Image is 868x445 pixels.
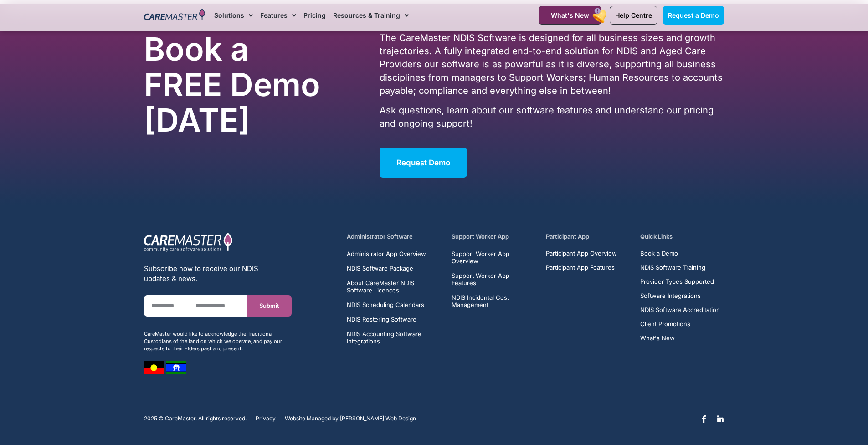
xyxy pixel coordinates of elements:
button: Submit [247,295,291,317]
a: [PERSON_NAME] Web Design [340,415,416,422]
a: Book a Demo [640,250,720,257]
span: Participant App Features [546,264,615,271]
span: NDIS Scheduling Calendars [347,301,424,308]
span: Book a Demo [640,250,678,257]
span: Request Demo [396,158,450,167]
h5: Administrator Software [347,232,441,241]
span: Request a Demo [668,11,719,19]
span: Provider Types Supported [640,278,714,285]
span: NDIS Software Training [640,264,705,271]
a: NDIS Accounting Software Integrations [347,330,441,345]
p: The CareMaster NDIS Software is designed for all business sizes and growth trajectories. A fully ... [380,31,724,97]
form: New Form [144,295,292,326]
a: Help Centre [610,6,657,25]
p: 2025 © CareMaster. All rights reserved. [144,415,247,422]
a: NDIS Software Package [347,265,441,272]
a: Request Demo [380,148,467,178]
div: CareMaster would like to acknowledge the Traditional Custodians of the land on which we operate, ... [144,330,292,352]
img: CareMaster Logo [144,9,205,22]
a: What's New [539,6,601,25]
a: Participant App Overview [546,250,617,257]
h5: Quick Links [640,232,724,241]
span: Administrator App Overview [347,250,426,257]
p: Ask questions, learn about our software features and understand our pricing and ongoing support! [380,104,724,130]
span: Website Managed by [285,415,339,422]
a: About CareMaster NDIS Software Licences [347,279,441,294]
a: Client Promotions [640,321,720,327]
div: Subscribe now to receive our NDIS updates & news. [144,264,292,284]
h5: Participant App [546,232,630,241]
span: Submit [259,302,279,309]
a: NDIS Incidental Cost Management [452,294,535,308]
a: Provider Types Supported [640,278,720,285]
span: NDIS Rostering Software [347,316,416,323]
span: NDIS Software Package [347,265,413,272]
img: image 7 [144,361,164,374]
a: NDIS Software Accreditation [640,307,720,313]
span: What's New [640,335,675,342]
span: What's New [551,11,589,19]
h2: Book a FREE Demo [DATE] [144,31,333,138]
a: Support Worker App Features [452,272,535,286]
a: Administrator App Overview [347,250,441,257]
a: NDIS Rostering Software [347,316,441,323]
img: CareMaster Logo Part [144,232,233,252]
a: Support Worker App Overview [452,250,535,265]
a: NDIS Software Training [640,264,720,271]
a: What's New [640,335,720,342]
a: Software Integrations [640,292,720,299]
a: Privacy [256,415,276,422]
a: NDIS Scheduling Calendars [347,301,441,308]
span: Client Promotions [640,321,690,327]
h5: Support Worker App [452,232,535,241]
a: Request a Demo [663,6,724,25]
span: Software Integrations [640,292,701,299]
img: image 8 [166,361,186,374]
span: Help Centre [615,11,652,19]
a: Participant App Features [546,264,617,271]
